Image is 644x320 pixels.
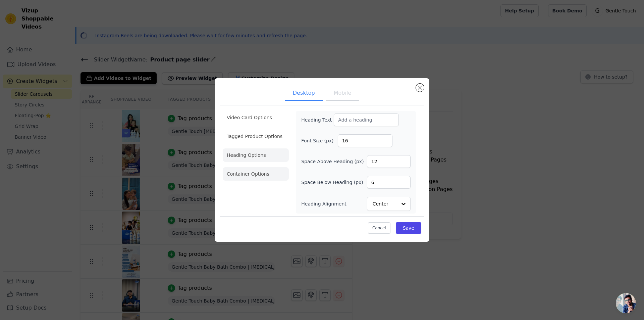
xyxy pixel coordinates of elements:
[326,86,359,101] button: Mobile
[301,117,334,123] label: Heading Text
[285,86,323,101] button: Desktop
[301,158,364,165] label: Space Above Heading (px)
[223,130,289,143] li: Tagged Product Options
[223,111,289,124] li: Video Card Options
[396,222,421,234] button: Save
[368,222,390,234] button: Cancel
[301,179,363,186] label: Space Below Heading (px)
[223,148,289,162] li: Heading Options
[223,167,289,181] li: Container Options
[616,293,636,313] div: Open chat
[301,137,338,144] label: Font Size (px)
[334,113,399,126] input: Add a heading
[301,200,347,207] label: Heading Alignment
[416,84,424,92] button: Close modal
